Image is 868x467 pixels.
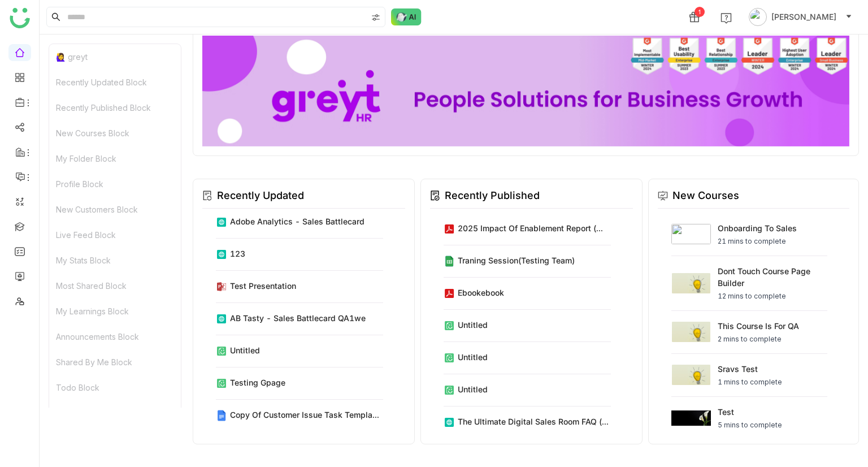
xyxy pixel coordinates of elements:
div: 5 mins to complete [718,420,782,430]
div: Announcements Block [49,324,181,349]
div: 21 mins to complete [718,236,797,247]
div: Untitled [230,344,260,356]
div: 1 mins to complete [718,377,782,387]
div: 123 [230,248,245,260]
div: 1 [695,7,705,17]
div: Live Feed Block [49,222,181,248]
div: New Courses Block [49,120,181,146]
div: 🙋‍♀️ greyt [49,44,181,70]
img: logo [10,8,30,28]
div: Shared By Me Block [49,349,181,375]
div: Most Shared Block [49,273,181,299]
div: Traning Session(Testing Team) [458,254,575,266]
div: Untitled [458,383,488,395]
div: 2025 Impact of Enablement Report (... [458,222,603,234]
div: This course is for QA [718,320,799,332]
div: Rich Text Block [49,400,181,426]
img: search-type.svg [371,13,380,22]
div: Onboarding to Sales [718,222,797,234]
span: [PERSON_NAME] [771,11,836,23]
div: New Courses [672,188,739,204]
div: Recently Updated Block [49,70,181,95]
div: My Learnings Block [49,299,181,324]
div: Recently Published [445,188,540,204]
div: sravs test [718,363,782,375]
div: The Ultimate Digital Sales Room FAQ (... [458,416,609,427]
div: Adobe Analytics - Sales Battlecard [230,215,364,227]
div: 12 mins to complete [718,291,827,301]
div: Profile Block [49,171,181,197]
div: Test Presentation [230,280,296,292]
div: My Folder Block [49,146,181,171]
div: AB Tasty - Sales Battlecard QA1we [230,312,366,324]
div: Untitled [458,319,488,331]
div: Copy of Customer Issue Task Templa... [230,409,379,421]
div: testing gpage [230,377,285,388]
img: ask-buddy-normal.svg [391,8,422,25]
div: ebookebook [458,287,504,299]
div: Recently Published Block [49,95,181,120]
div: test [718,406,782,418]
img: help.svg [721,12,732,24]
div: Todo Block [49,375,181,400]
div: New Customers Block [49,197,181,222]
div: Untitled [458,351,488,363]
img: 68ca8a786afc163911e2cfd3 [202,36,849,146]
div: My Stats Block [49,248,181,273]
img: avatar [749,8,767,26]
button: [PERSON_NAME] [747,8,854,26]
div: 2 mins to complete [718,334,799,344]
div: Recently Updated [217,188,304,204]
div: Dont touch course page builder [718,265,827,289]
